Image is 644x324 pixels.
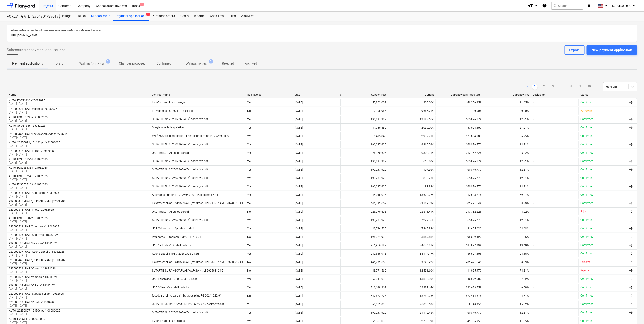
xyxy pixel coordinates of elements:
div: No [245,292,293,299]
a: Purchase orders [149,12,178,21]
div: 62,387.44€ [388,284,436,291]
div: - [533,118,534,121]
div: 441,732.65€ [340,259,388,266]
div: Statybos techninė priežiūra [152,126,185,129]
iframe: Chat Widget [621,302,644,324]
div: 402,471.54€ [436,200,483,207]
p: [DATE] - [DATE] [9,211,54,215]
div: AUTO: SPVG1549 - 25082025 [9,124,45,127]
div: Yes [245,141,293,148]
span: 1 [146,13,150,16]
div: Yes [245,183,293,190]
p: Waiting for review [79,61,104,66]
p: Without invoice [186,61,207,66]
span: 100.00% [518,109,529,112]
a: Subcontracts [88,12,113,21]
div: New payment application [592,47,632,53]
div: 929000446 - UAB "[PERSON_NAME]" 20082025 [9,200,67,203]
p: [DATE] - [DATE] [9,136,69,140]
div: Yes [245,166,293,173]
div: AUTO: IRIS0537956 - 25082025 [9,116,48,119]
p: Draft [54,61,65,66]
a: Costs [178,12,191,21]
div: 190,237.92€ [340,158,388,165]
div: 83.32€ [388,183,436,190]
div: Yes [245,275,293,283]
div: SUTARTIS Nr. 20250226S6VEČ pasirašyta.pdf [152,160,208,163]
span: D. Jurseniene [612,4,631,7]
div: 13,623.27€ [388,191,436,199]
p: [DATE] - [DATE] [9,144,60,148]
div: 226,970.60€ [340,149,388,157]
div: 929000512 - UAB "Imeka" 20082025 [9,149,54,152]
div: AUTO: IRIS0536072 - 19082025 [9,217,48,220]
div: 89,736.52€ [340,225,388,232]
div: 165,876.77€ [436,116,483,123]
div: 165,876.77€ [436,217,483,224]
span: 12.81% [520,160,529,163]
a: Cash flow [207,12,227,21]
p: Changes proposed [119,61,146,66]
div: 190,237.92€ [340,116,388,123]
div: [DATE] [295,126,303,129]
p: [DATE] - [DATE] [9,186,48,190]
div: 190,237.92€ [340,166,388,173]
a: Payment applications1 [113,12,149,21]
a: ... [559,84,565,90]
span: Subcontractor payment applications [7,47,65,53]
div: [DATE] [295,109,303,112]
a: Page 3 [550,84,556,90]
div: Yes [245,124,293,131]
div: - [533,135,534,138]
p: [DATE] - [DATE] [9,220,48,224]
div: RFQs [75,12,88,21]
div: 45,672.58€ [436,275,483,283]
div: 55,114.17€ [388,250,436,257]
a: Income [191,12,207,21]
div: AUTO: IRIS0537163 - 21082025 [9,183,48,186]
div: [DATE] [295,177,303,180]
i: Knowledge base [542,3,547,8]
div: 402,471.54€ [436,259,483,266]
div: Fizinė ir nuotolinė apsauga [152,101,185,104]
p: Confirmed [580,117,593,121]
div: Contract name [152,93,243,96]
div: 34,676.21€ [388,242,436,249]
div: Yes [245,217,293,224]
span: 1.26% [522,235,529,239]
i: keyboard_arrow_down [632,3,637,8]
div: 9,369.79€ [388,141,436,148]
div: Adomasta prie Nr. FG-20250401-01. Papildomas Nr. 1 [152,193,218,197]
div: Yes [245,301,293,308]
div: 312,638.96€ [340,284,388,291]
div: - [533,177,534,180]
div: Elektrotechnikos ir silpnų srovių įrengimas - [PERSON_NAME]-20240910-01 [152,202,243,205]
div: 165,876.77€ [436,174,483,182]
div: Has invoice [247,93,291,96]
div: 3,857.58€ [388,233,436,241]
div: Files [227,12,239,21]
div: UAB "Adomasta" - Apdailos darbai. [152,227,195,230]
p: [DATE] - [DATE] [9,110,57,114]
div: Yes [245,191,293,199]
a: Page 10 [587,84,592,90]
div: - [533,160,534,163]
div: 107.96€ [388,166,436,173]
div: 32,811.41€ [388,208,436,215]
p: [DATE] - [DATE] [9,102,45,106]
a: Page 1 is your current page [532,84,538,90]
div: 33,004.40€ [436,124,483,131]
i: keyboard_arrow_down [603,3,609,8]
div: [DATE] [295,202,303,205]
div: 547,622.27€ [340,292,388,299]
div: 49,356.95€ [436,99,483,106]
div: 165,876.77€ [436,158,483,165]
div: 0.00€ [436,107,483,115]
span: 12.81% [520,143,529,146]
div: Yes [245,149,293,157]
p: [DATE] - [DATE] [9,228,59,232]
div: [DATE] [295,210,303,213]
div: 26,839.10€ [388,301,436,308]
